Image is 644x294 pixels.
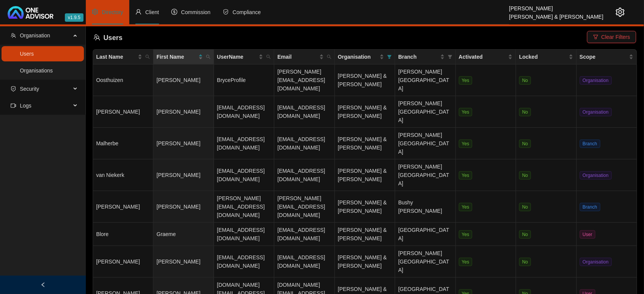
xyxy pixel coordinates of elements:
[153,128,214,159] td: [PERSON_NAME]
[274,223,335,246] td: [EMAIL_ADDRESS][DOMAIN_NAME]
[519,140,531,148] span: No
[327,55,332,59] span: search
[20,51,34,57] a: Users
[214,50,274,64] th: UserName
[145,55,150,59] span: search
[153,159,214,191] td: [PERSON_NAME]
[171,9,177,15] span: dollar
[580,171,612,180] span: Organisation
[277,53,317,61] span: Email
[519,203,531,211] span: No
[93,64,153,96] td: Oosthuizen
[580,76,612,85] span: Organisation
[214,246,274,278] td: [EMAIL_ADDRESS][DOMAIN_NAME]
[40,282,46,288] span: left
[153,246,214,278] td: [PERSON_NAME]
[153,191,214,223] td: [PERSON_NAME]
[274,64,335,96] td: [PERSON_NAME][EMAIL_ADDRESS][DOMAIN_NAME]
[93,34,100,41] span: team
[214,223,274,246] td: [EMAIL_ADDRESS][DOMAIN_NAME]
[395,191,456,223] td: Bushy [PERSON_NAME]
[459,140,473,148] span: Yes
[274,128,335,159] td: [EMAIL_ADDRESS][DOMAIN_NAME]
[459,171,473,180] span: Yes
[395,64,456,96] td: [PERSON_NAME][GEOGRAPHIC_DATA]
[93,50,153,64] th: Last Name
[93,191,153,223] td: [PERSON_NAME]
[93,223,153,246] td: Blore
[448,55,452,59] span: filter
[446,51,454,63] span: filter
[214,191,274,223] td: [PERSON_NAME][EMAIL_ADDRESS][DOMAIN_NAME]
[153,64,214,96] td: [PERSON_NAME]
[214,64,274,96] td: BryceProfile
[153,96,214,128] td: [PERSON_NAME]
[519,53,567,61] span: Locked
[102,9,123,15] span: Directory
[580,258,612,266] span: Organisation
[181,9,211,15] span: Commission
[395,128,456,159] td: [PERSON_NAME][GEOGRAPHIC_DATA]
[395,246,456,278] td: [PERSON_NAME][GEOGRAPHIC_DATA]
[335,246,395,278] td: [PERSON_NAME] & [PERSON_NAME]
[398,53,438,61] span: Branch
[580,230,596,239] span: User
[65,13,84,22] span: v1.9.5
[20,32,50,39] span: Organisation
[395,96,456,128] td: [PERSON_NAME][GEOGRAPHIC_DATA]
[103,34,122,42] span: Users
[335,159,395,191] td: [PERSON_NAME] & [PERSON_NAME]
[96,53,136,61] span: Last Name
[395,223,456,246] td: [GEOGRAPHIC_DATA]
[274,96,335,128] td: [EMAIL_ADDRESS][DOMAIN_NAME]
[587,31,636,43] button: Clear Filters
[8,6,53,19] img: 2df55531c6924b55f21c4cf5d4484680-logo-light.svg
[509,2,604,10] div: [PERSON_NAME]
[206,55,211,59] span: search
[204,51,212,63] span: search
[265,51,272,63] span: search
[274,191,335,223] td: [PERSON_NAME][EMAIL_ADDRESS][DOMAIN_NAME]
[456,50,516,64] th: Activated
[459,108,473,116] span: Yes
[93,96,153,128] td: [PERSON_NAME]
[93,128,153,159] td: Malherbe
[153,223,214,246] td: Graeme
[266,55,271,59] span: search
[580,203,601,211] span: Branch
[459,203,473,211] span: Yes
[509,10,604,19] div: [PERSON_NAME] & [PERSON_NAME]
[274,246,335,278] td: [EMAIL_ADDRESS][DOMAIN_NAME]
[577,50,638,64] th: Scope
[93,246,153,278] td: [PERSON_NAME]
[335,223,395,246] td: [PERSON_NAME] & [PERSON_NAME]
[217,53,257,61] span: UserName
[395,50,456,64] th: Branch
[20,103,31,109] span: Logs
[519,230,531,239] span: No
[274,50,335,64] th: Email
[387,55,392,59] span: filter
[335,96,395,128] td: [PERSON_NAME] & [PERSON_NAME]
[20,86,39,92] span: Security
[516,50,576,64] th: Locked
[20,67,53,74] a: Organisations
[93,159,153,191] td: van Niekerk
[602,33,630,41] span: Clear Filters
[214,159,274,191] td: [EMAIL_ADDRESS][DOMAIN_NAME]
[214,128,274,159] td: [EMAIL_ADDRESS][DOMAIN_NAME]
[459,230,473,239] span: Yes
[335,64,395,96] td: [PERSON_NAME] & [PERSON_NAME]
[519,171,531,180] span: No
[580,140,601,148] span: Branch
[233,9,261,15] span: Compliance
[616,8,625,17] span: setting
[325,51,333,63] span: search
[580,108,612,116] span: Organisation
[135,9,142,15] span: user
[459,258,473,266] span: Yes
[11,103,16,108] span: video-camera
[274,159,335,191] td: [EMAIL_ADDRESS][DOMAIN_NAME]
[11,33,16,38] span: team
[519,258,531,266] span: No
